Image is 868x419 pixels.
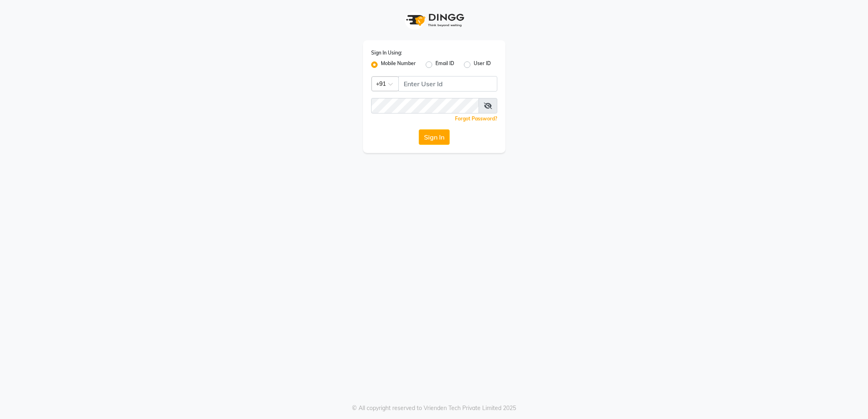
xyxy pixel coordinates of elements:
input: Username [398,76,497,92]
input: Username [371,98,479,113]
label: User ID [474,60,491,70]
label: Mobile Number [381,60,416,70]
img: logo1.svg [402,8,467,32]
button: Sign In [419,129,450,145]
a: Forgot Password? [455,116,497,122]
label: Sign In Using: [371,49,402,57]
label: Email ID [435,60,454,70]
